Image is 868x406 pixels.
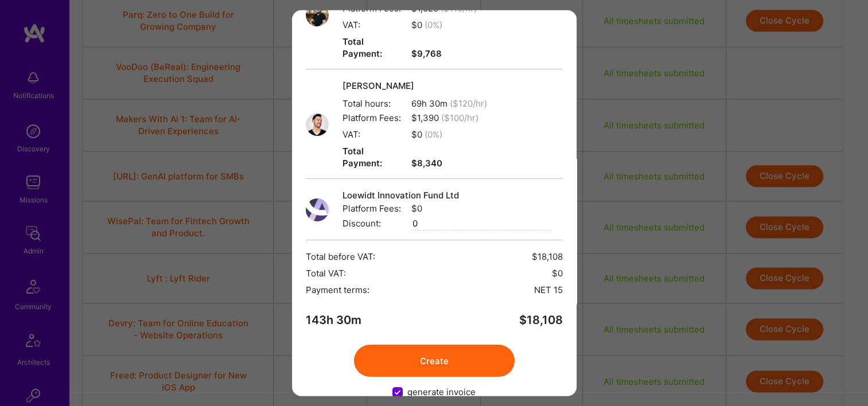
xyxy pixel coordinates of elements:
[425,129,442,140] span: ( 0 %)
[342,48,442,59] strong: $9,768
[532,251,563,263] span: $18,108
[306,3,329,26] img: User Avatar
[450,98,487,109] span: ($ 120 /hr)
[306,113,329,136] img: User Avatar
[342,202,551,214] span: $0
[342,36,404,60] span: Total Payment:
[342,217,404,229] span: Discount:
[407,386,476,398] span: generate invoice
[342,128,487,140] span: $0
[342,97,404,110] span: Total hours:
[342,112,487,124] span: $ 1,390
[306,198,329,221] img: User Avatar
[342,19,404,31] span: VAT:
[342,145,404,169] span: Total Payment:
[306,267,346,279] span: Total VAT:
[354,345,515,377] button: Create
[342,128,404,140] span: VAT:
[519,314,563,326] span: $ 18,108
[534,284,563,296] span: NET 15
[425,19,442,30] span: ( 0 %)
[342,97,487,110] span: 69h 30m
[342,112,404,124] span: Platform Fees:
[441,112,478,123] span: ($ 100 /hr)
[306,314,361,326] span: 143h 30m
[342,158,442,169] strong: $8,340
[306,251,375,263] span: Total before VAT:
[552,267,563,279] span: $0
[306,284,369,296] span: Payment terms:
[342,80,487,92] span: [PERSON_NAME]
[342,202,404,214] span: Platform Fees:
[292,10,577,396] div: modal
[342,189,551,201] span: Loewidt Innovation Fund Ltd
[342,19,477,31] span: $0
